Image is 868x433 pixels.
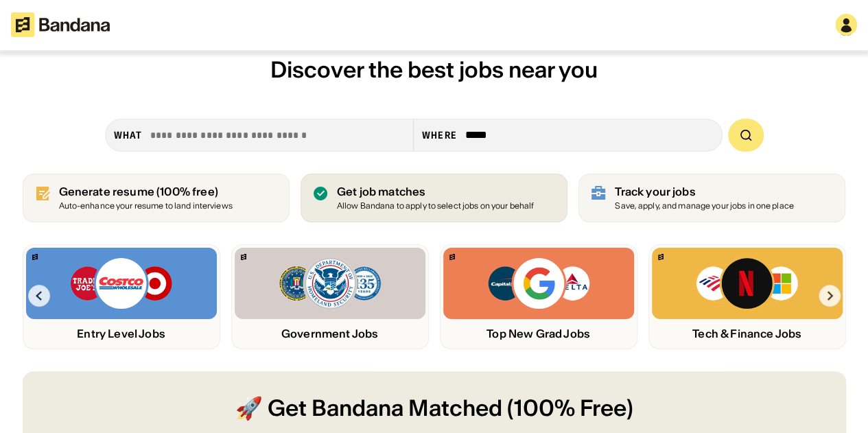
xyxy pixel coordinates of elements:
[69,256,174,311] img: Trader Joe’s, Costco, Target logos
[443,327,634,340] div: Top New Grad Jobs
[301,174,567,222] a: Get job matches Allow Bandana to apply to select jobs on your behalf
[440,244,637,349] a: Bandana logoCapital One, Google, Delta logosTop New Grad Jobs
[156,185,218,198] span: (100% free)
[11,12,110,37] img: Bandana logotype
[114,129,142,141] div: what
[235,327,425,340] div: Government Jobs
[486,256,591,311] img: Capital One, Google, Delta logos
[231,244,429,349] a: Bandana logoFBI, DHS, MWRD logosGovernment Jobs
[578,174,845,222] a: Track your jobs Save, apply, and manage your jobs in one place
[278,256,382,311] img: FBI, DHS, MWRD logos
[28,285,50,307] img: Left Arrow
[23,174,290,222] a: Generate resume (100% free)Auto-enhance your resume to land interviews
[337,185,534,198] div: Get job matches
[819,285,841,307] img: Right Arrow
[695,256,799,311] img: Bank of America, Netflix, Microsoft logos
[26,327,217,340] div: Entry Level Jobs
[241,254,246,260] img: Bandana logo
[449,254,455,260] img: Bandana logo
[235,393,502,424] span: 🚀 Get Bandana Matched
[658,254,664,260] img: Bandana logo
[507,393,633,424] span: (100% Free)
[270,56,598,84] span: Discover the best jobs near you
[615,185,794,198] div: Track your jobs
[59,185,233,198] div: Generate resume
[652,327,843,340] div: Tech & Finance Jobs
[32,254,38,260] img: Bandana logo
[648,244,846,349] a: Bandana logoBank of America, Netflix, Microsoft logosTech & Finance Jobs
[23,244,220,349] a: Bandana logoTrader Joe’s, Costco, Target logosEntry Level Jobs
[59,202,233,211] div: Auto-enhance your resume to land interviews
[615,202,794,211] div: Save, apply, and manage your jobs in one place
[337,202,534,211] div: Allow Bandana to apply to select jobs on your behalf
[422,129,457,141] div: Where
